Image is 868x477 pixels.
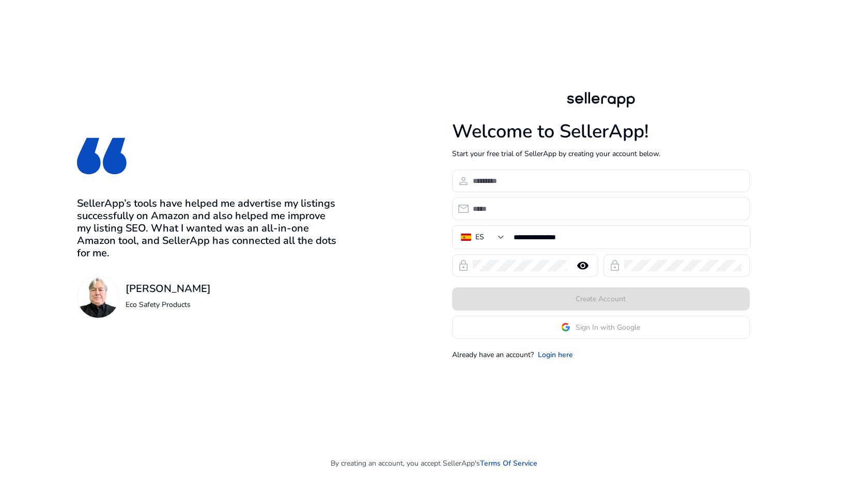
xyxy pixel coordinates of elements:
span: email [457,203,470,215]
span: person [457,175,470,187]
div: ES [475,232,484,243]
h1: Welcome to SellerApp! [452,120,750,143]
span: lock [609,259,621,272]
p: Already have an account? [452,349,534,360]
mat-icon: remove_red_eye [570,259,595,272]
a: Login here [538,349,573,360]
p: Eco Safety Products [126,299,211,310]
p: Start your free trial of SellerApp by creating your account below. [452,148,750,159]
a: Terms Of Service [480,458,537,469]
h3: SellerApp’s tools have helped me advertise my listings successfully on Amazon and also helped me ... [77,197,342,259]
span: lock [457,259,470,272]
h3: [PERSON_NAME] [126,283,211,295]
